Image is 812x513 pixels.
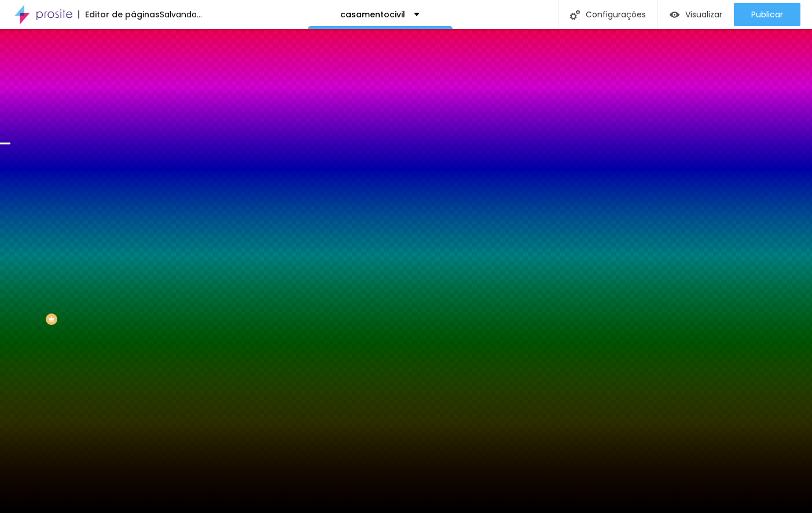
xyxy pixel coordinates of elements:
button: Visualizar [658,3,734,26]
div: Salvando... [160,10,202,19]
img: Icone [570,10,580,20]
p: casamentocivil [340,10,405,19]
img: view-1.svg [670,10,679,20]
span: Publicar [751,10,783,19]
button: Publicar [734,3,800,26]
div: Editor de páginas [78,10,160,19]
span: Visualizar [685,10,722,19]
